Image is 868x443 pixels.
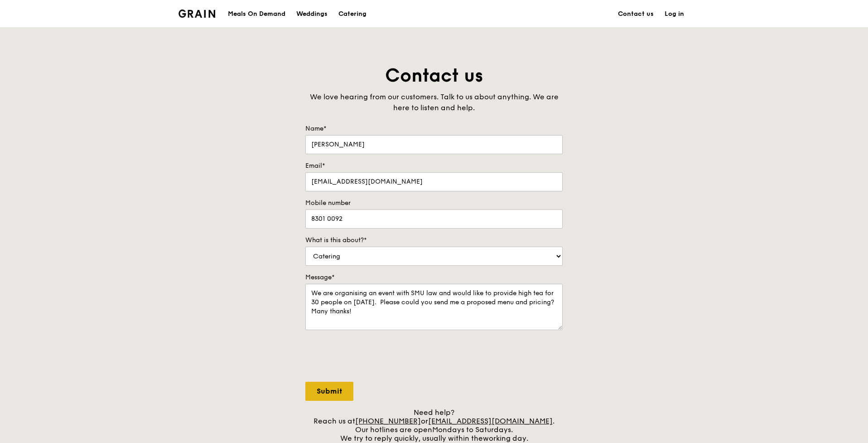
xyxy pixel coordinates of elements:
div: Weddings [296,0,328,28]
div: Need help? Reach us at or . Our hotlines are open We try to reply quickly, usually within the [305,408,563,443]
a: [EMAIL_ADDRESS][DOMAIN_NAME] [428,417,553,425]
div: We love hearing from our customers. Talk to us about anything. We are here to listen and help. [305,92,563,113]
span: Mondays to Saturdays. [432,425,513,434]
iframe: reCAPTCHA [305,339,443,375]
a: Contact us [612,0,659,28]
label: Mobile number [305,199,563,208]
span: working day. [483,434,528,443]
label: Message* [305,273,563,282]
a: Log in [659,0,690,28]
a: Catering [333,0,372,28]
img: Grain [178,10,215,18]
h1: Contact us [305,63,563,88]
label: What is this about?* [305,236,563,245]
a: Weddings [291,0,333,28]
label: Email* [305,161,563,170]
input: Submit [305,382,353,401]
a: [PHONE_NUMBER] [355,417,421,425]
div: Meals On Demand [228,0,285,28]
div: Catering [338,0,366,28]
label: Name* [305,124,563,133]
